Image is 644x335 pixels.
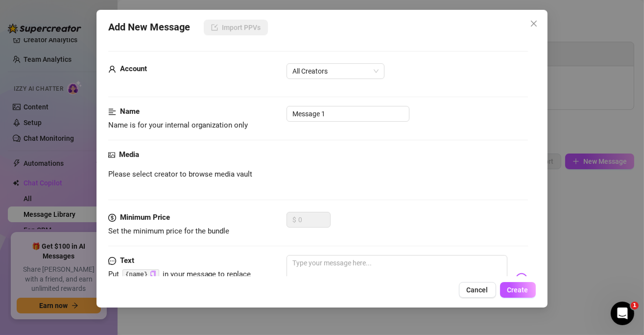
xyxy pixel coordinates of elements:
span: 1 [631,302,639,309]
span: Cancel [467,286,488,294]
span: Set the minimum price for the bundle [108,227,229,235]
img: svg%3e [515,273,528,285]
span: Add New Message [108,20,190,35]
span: dollar [108,212,116,224]
strong: Minimum Price [120,213,170,222]
span: message [108,255,116,267]
button: Click to Copy [150,271,156,278]
span: picture [108,149,115,161]
span: user [108,63,116,75]
button: Close [526,16,542,31]
strong: Account [120,64,147,73]
strong: Name [120,107,140,116]
button: Import PPVs [204,20,268,35]
span: copy [150,271,156,277]
input: Enter a name [286,106,409,122]
span: All Creators [292,64,379,78]
strong: Text [120,256,134,265]
span: Create [507,286,528,294]
span: close [530,20,538,27]
span: Please select creator to browse media vault [108,169,252,180]
button: Cancel [459,282,496,298]
button: Create [500,282,536,298]
code: {name} [122,269,159,280]
span: Put in your message to replace it with the fan's first name. [108,270,251,290]
strong: Media [119,150,139,159]
iframe: Intercom live chat [611,302,634,325]
span: align-left [108,106,116,118]
span: Name is for your internal organization only [108,121,248,129]
span: Close [526,20,542,27]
